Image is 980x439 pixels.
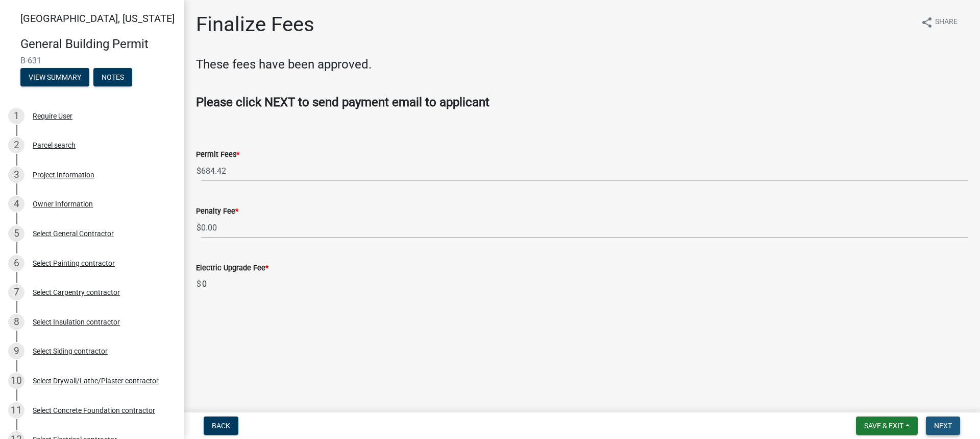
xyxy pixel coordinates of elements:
div: 9 [8,343,24,359]
div: 5 [8,225,24,242]
label: Electric Upgrade Fee [196,265,268,272]
span: $ [196,217,202,238]
div: 8 [8,314,24,330]
wm-modal-confirm: Notes [93,74,132,82]
div: Select Concrete Foundation contractor [33,407,155,414]
div: 11 [8,402,24,419]
div: 7 [8,284,24,301]
label: Permit Fees [196,151,239,158]
wm-modal-confirm: Summary [20,74,89,82]
div: Project Information [33,171,94,178]
div: 2 [8,137,24,153]
div: 6 [8,255,24,271]
div: Select Carpentry contractor [33,289,120,296]
span: Next [934,422,952,430]
div: Select General Contractor [33,230,114,237]
div: 3 [8,167,24,183]
div: 4 [8,196,24,212]
h4: General Building Permit [20,37,176,52]
button: Notes [93,68,132,86]
span: $ [196,160,202,181]
button: Save & Exit [856,417,918,435]
span: Back [212,422,230,430]
button: Next [926,417,960,435]
button: View Summary [20,68,89,86]
h4: These fees have been approved. [196,57,968,72]
i: share [921,16,933,29]
div: Select Insulation contractor [33,318,120,326]
div: Select Drywall/Lathe/Plaster contractor [33,377,159,384]
span: Save & Exit [864,422,903,430]
label: Penalty Fee [196,208,238,215]
div: 1 [8,108,24,124]
button: shareShare [913,12,966,32]
div: Owner Information [33,200,93,207]
div: Select Painting contractor [33,260,115,267]
span: [GEOGRAPHIC_DATA], [US_STATE] [20,12,175,25]
span: Share [935,16,958,29]
span: $ [196,274,202,294]
span: B-631 [20,56,163,65]
div: Require User [33,112,72,120]
div: Parcel search [33,142,76,149]
button: Back [204,417,238,435]
strong: Please click NEXT to send payment email to applicant [196,95,489,109]
div: 10 [8,373,24,389]
div: Select Siding contractor [33,348,108,355]
h1: Finalize Fees [196,12,314,37]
